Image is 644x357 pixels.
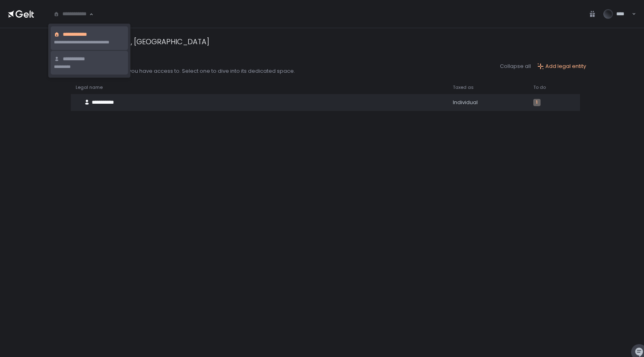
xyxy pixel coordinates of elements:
[453,84,474,90] span: Taxed as
[48,6,93,23] div: Search for option
[453,99,524,106] div: Individual
[500,63,531,70] button: Collapse all
[533,84,546,90] span: To do
[71,68,295,75] div: Below are the entities you have access to. Select one to dive into its dedicated space.
[76,84,103,90] span: Legal name
[54,10,89,18] input: Search for option
[71,36,209,47] div: Welcome to Gelt, [GEOGRAPHIC_DATA]
[533,99,541,106] span: 1
[71,58,295,68] div: Your entities
[537,63,586,70] button: Add legal entity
